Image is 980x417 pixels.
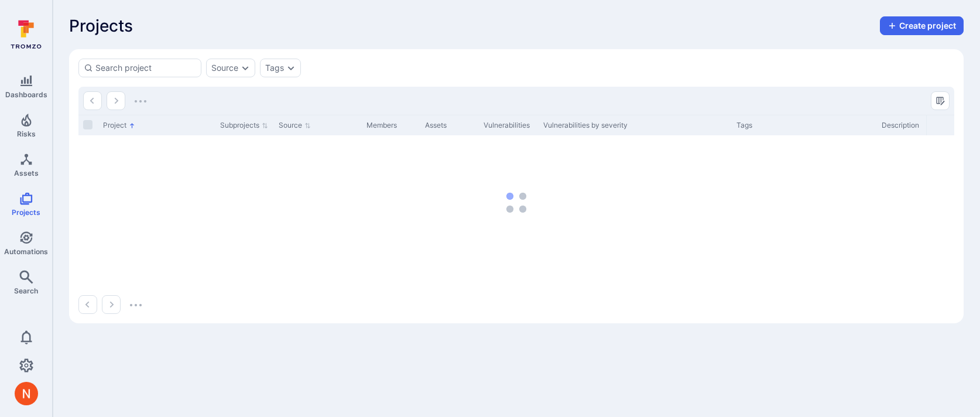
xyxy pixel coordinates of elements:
[135,100,146,102] img: Loading...
[279,121,311,130] button: Sort by Source
[14,169,39,177] span: Assets
[12,208,40,217] span: Projects
[78,295,97,314] button: Go to the previous page
[15,382,38,405] div: Neeren Patki
[425,120,474,131] div: Assets
[484,120,534,131] div: Vulnerabilities
[543,120,727,131] div: Vulnerabilities by severity
[102,295,121,314] button: Go to the next page
[5,90,47,99] span: Dashboards
[130,304,142,306] img: Loading...
[129,119,135,132] p: Sorted by: Alphabetically (A-Z)
[14,286,38,295] span: Search
[15,382,38,405] img: ACg8ocIprwjrgDQnDsNSk9Ghn5p5-B8DpAKWoJ5Gi9syOE4K59tr4Q=s96-c
[4,247,48,256] span: Automations
[107,91,125,110] button: Go to the next page
[83,91,102,110] button: Go to the previous page
[103,121,135,130] button: Sort by Project
[211,63,238,73] button: Source
[366,120,416,131] div: Members
[736,120,872,131] div: Tags
[286,63,296,73] button: Expand dropdown
[220,121,268,130] button: Sort by Subprojects
[931,91,950,110] button: Manage columns
[265,63,284,73] button: Tags
[95,62,196,74] input: Search project
[69,16,133,35] span: Projects
[17,129,36,138] span: Risks
[880,16,964,35] button: Create project
[241,63,250,73] button: Expand dropdown
[83,120,92,129] span: Select all rows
